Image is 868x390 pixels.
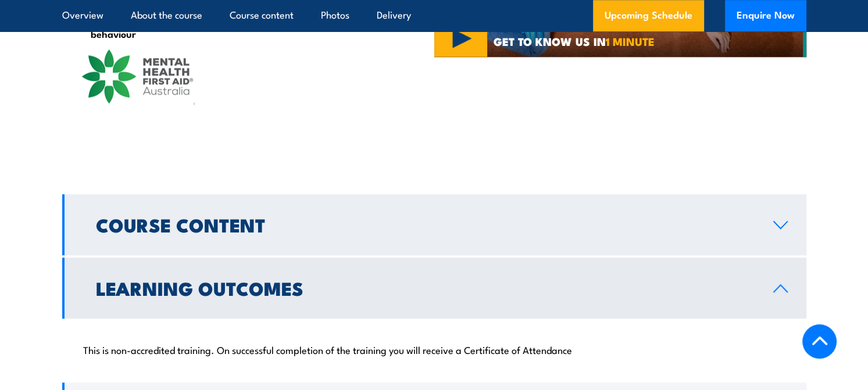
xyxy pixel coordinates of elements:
[62,257,806,319] a: Learning Outcomes
[96,216,755,232] h2: Course Content
[606,33,655,49] strong: 1 MINUTE
[62,194,806,255] a: Course Content
[494,36,655,46] span: GET TO KNOW US IN
[83,344,785,355] p: This is non-accredited training. On successful completion of the training you will receive a Cert...
[96,280,755,296] h2: Learning Outcomes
